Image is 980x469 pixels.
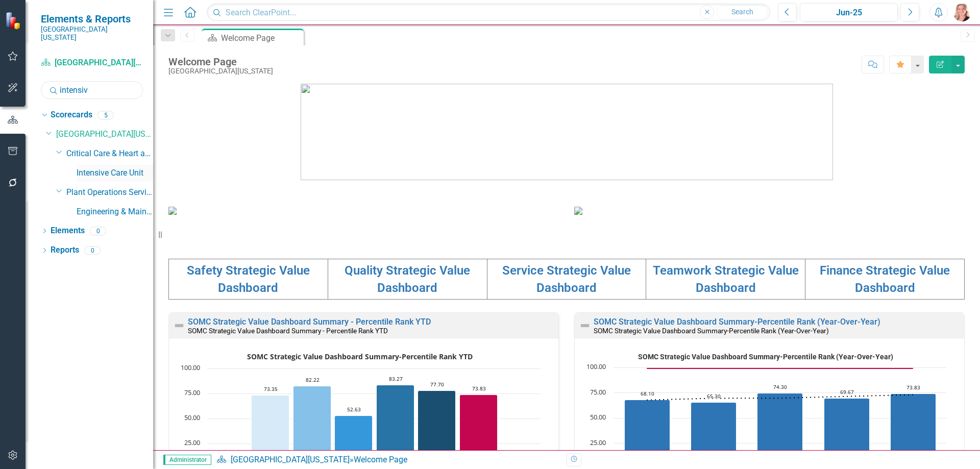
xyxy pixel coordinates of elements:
img: ClearPoint Strategy [5,11,23,29]
a: SOMC Strategic Value Dashboard Summary-Percentile Rank (Year-Over-Year) [594,317,880,327]
a: [GEOGRAPHIC_DATA][US_STATE] [56,129,153,140]
a: [GEOGRAPHIC_DATA][US_STATE] [231,455,350,464]
div: » [216,454,559,466]
a: Finance Strategic Value Dashboard [820,263,950,295]
div: Welcome Page [221,32,301,44]
a: Scorecards [51,109,92,121]
text: 100.00 [586,362,606,371]
div: 5 [97,111,114,119]
path: FY2025, 82.22. Quality. [293,386,331,468]
text: 82.22 [306,376,320,383]
text: SOMC Strategic Value Dashboard Summary-Percentile Rank (Year-Over-Year) [638,353,893,361]
path: FY2025, 73.35. Safety. [252,395,289,468]
a: Safety Strategic Value Dashboard [187,263,310,295]
text: 100.00 [181,363,200,372]
img: Not Defined [579,319,591,332]
a: Teamwork Strategic Value Dashboard [653,263,799,295]
text: 68.10 [641,390,654,397]
g: Linear Trend, series 3 of 3. Line with 5 data points. [645,392,915,402]
img: Not Defined [173,319,185,332]
a: Intensive Care Unit [77,167,153,179]
a: Plant Operations Services [66,187,153,199]
span: Elements & Reports [41,13,143,25]
a: Service Strategic Value Dashboard [502,263,631,295]
g: Finance, bar series 5 of 6 with 1 bar. [418,390,456,468]
input: Search Below... [41,81,143,99]
div: Welcome Page [354,455,407,464]
path: FY2021, 68.1. Percentile Rank. [625,400,670,468]
g: Quality, bar series 2 of 6 with 1 bar. [293,386,331,468]
text: 77.70 [430,381,444,388]
path: FY2025, 73.834. Overall YTD. [460,394,498,468]
div: Jun-25 [803,7,894,19]
text: 73.35 [264,385,278,392]
a: Critical Care & Heart and Vascular Services [66,148,153,160]
path: FY2022, 65.3. Percentile Rank. [691,402,737,468]
path: FY2024, 69.67. Percentile Rank. [824,398,870,468]
path: FY2025, 83.27. Teamwork. [377,385,414,468]
text: 25.00 [590,438,606,447]
text: 25.00 [184,438,200,447]
g: Service, bar series 3 of 6 with 1 bar. [335,415,373,468]
a: Elements [51,225,85,237]
text: 74.30 [773,383,787,390]
text: 83.27 [389,375,403,382]
span: Administrator [163,455,211,465]
g: Safety, bar series 1 of 6 with 1 bar. [252,395,289,468]
a: SOMC Strategic Value Dashboard Summary - Percentile Rank YTD [188,317,431,327]
g: Goal, series 2 of 3. Line with 5 data points. [645,366,915,371]
text: SOMC Strategic Value Dashboard Summary-Percentile Rank YTD [247,352,473,361]
text: 75.00 [590,387,606,397]
text: 52.63 [347,406,361,413]
text: 73.83 [472,385,486,392]
a: Quality Strategic Value Dashboard [345,263,470,295]
path: FY2025, 73.83. Percentile Rank. [891,393,936,468]
small: SOMC Strategic Value Dashboard Summary-Percentile Rank (Year-Over-Year) [594,327,829,335]
g: Overall YTD, bar series 6 of 6 with 1 bar. [460,394,498,468]
small: SOMC Strategic Value Dashboard Summary - Percentile Rank YTD [188,327,388,335]
div: Welcome Page [168,56,273,67]
div: 0 [84,246,101,255]
path: FY2025, 77.7. Finance. [418,390,456,468]
small: [GEOGRAPHIC_DATA][US_STATE] [41,25,143,42]
text: 69.67 [840,388,854,396]
button: Search [717,5,768,19]
a: [GEOGRAPHIC_DATA][US_STATE] [41,57,143,69]
path: FY2023, 74.3. Percentile Rank. [757,393,803,468]
span: Search [731,8,753,16]
div: [GEOGRAPHIC_DATA][US_STATE] [168,67,273,75]
img: download%20somc%20strategic%20values%20v2.png [574,207,582,215]
div: 0 [90,227,106,235]
text: 50.00 [184,413,200,422]
text: 75.00 [184,388,200,397]
input: Search ClearPoint... [207,4,770,21]
text: 73.83 [906,384,920,391]
g: Percentile Rank, series 1 of 3. Bar series with 5 bars. [625,393,936,468]
text: 65.30 [707,392,721,400]
g: Teamwork, bar series 4 of 6 with 1 bar. [377,385,414,468]
text: 50.00 [590,412,606,422]
img: Tiffany LaCoste [953,3,971,21]
img: download%20somc%20mission%20vision.png [168,207,177,215]
button: Jun-25 [800,3,898,21]
a: Reports [51,244,79,256]
path: FY2025, 52.63. Service. [335,415,373,468]
a: Engineering & Maintenance [77,206,153,218]
img: download%20somc%20logo%20v2.png [301,84,833,180]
